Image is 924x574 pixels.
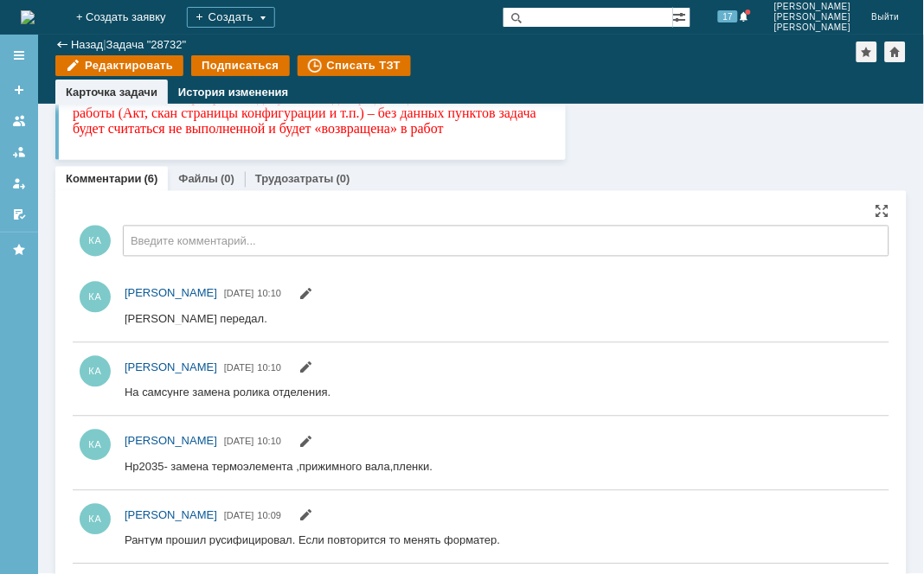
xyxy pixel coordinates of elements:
a: Мои согласования [5,201,33,228]
span: Редактировать [298,438,312,451]
span: [DATE] [224,363,254,373]
span: [PERSON_NAME] [125,361,217,374]
span: 10:10 [258,363,282,373]
span: 17 [718,10,738,22]
span: 10:10 [258,289,282,299]
span: [PERSON_NAME] [774,2,851,12]
a: Заявки в моей ответственности [5,138,33,166]
a: Создать заявку [5,76,33,104]
div: Задача "28732" [106,38,187,51]
span: 10:09 [258,511,282,521]
a: Мои заявки [5,169,33,197]
a: [PERSON_NAME] [125,360,217,377]
span: КА [80,226,111,257]
span: [PERSON_NAME] [774,12,851,22]
div: (6) [144,173,158,186]
span: [PERSON_NAME] [774,22,851,33]
span: [PERSON_NAME] [125,509,217,522]
div: | [103,37,106,50]
span: Редактировать [298,364,312,377]
a: Заявки на командах [5,107,33,135]
span: Расширенный поиск [673,8,690,24]
span: [PERSON_NAME] [125,435,217,448]
a: Комментарии [66,173,142,186]
div: На всю страницу [876,205,889,219]
img: logo [21,10,35,24]
div: (0) [337,173,350,186]
span: [DATE] [224,289,254,299]
div: Сделать домашней страницей [885,41,906,62]
span: Редактировать [298,290,312,303]
a: [PERSON_NAME] [125,285,217,303]
a: [PERSON_NAME] [125,433,217,450]
div: Создать [187,7,275,28]
span: [DATE] [224,511,254,521]
span: 10:10 [258,437,282,447]
a: Назад [71,38,103,51]
a: Карточка задачи [66,86,157,99]
div: (0) [221,173,234,186]
a: История изменения [178,86,288,99]
span: [DATE] [224,437,254,447]
a: Перейти на домашнюю страницу [21,10,35,24]
a: [PERSON_NAME] [125,507,217,525]
a: Файлы [178,173,218,186]
a: Трудозатраты [255,173,334,186]
span: Редактировать [298,512,312,525]
span: [PERSON_NAME] [125,287,217,300]
div: Добавить в избранное [857,41,877,62]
